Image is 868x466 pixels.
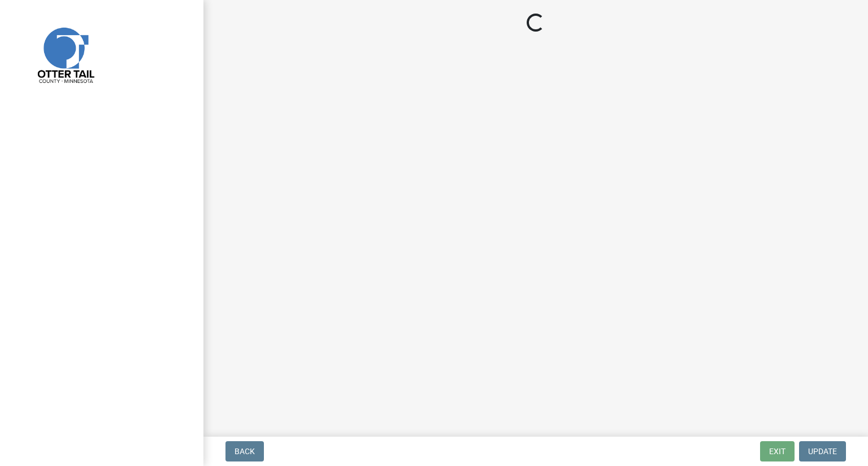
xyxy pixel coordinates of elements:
[23,12,107,96] img: Otter Tail County, Minnesota
[808,447,837,456] span: Update
[799,441,846,461] button: Update
[235,447,255,456] span: Back
[225,441,264,461] button: Back
[760,441,795,461] button: Exit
